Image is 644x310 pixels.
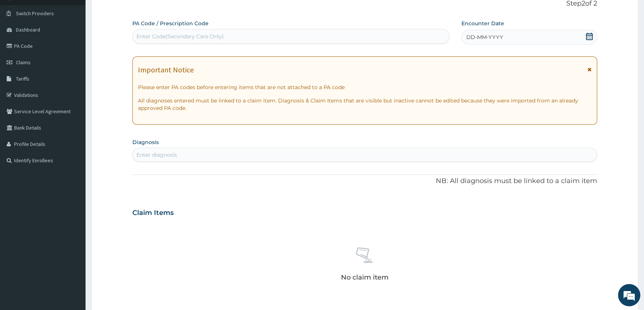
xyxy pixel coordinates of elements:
img: d_794563401_company_1708531726252_794563401 [14,37,30,56]
div: Chat with us now [39,42,125,51]
p: Please enter PA codes before entering items that are not attached to a PA code [138,84,592,91]
h3: Claim Items [132,209,174,217]
label: Diagnosis [132,138,159,146]
h1: Important Notice [138,66,194,74]
div: Enter diagnosis [136,151,177,159]
div: Minimize live chat window [122,4,140,22]
textarea: Type your message and hit 'Enter' [4,203,142,229]
span: Claims [16,59,30,66]
p: All diagnoses entered must be linked to a claim item. Diagnosis & Claim Items that are visible bu... [138,97,592,112]
span: We're online! [43,94,103,169]
span: Switch Providers [16,10,54,17]
span: DD-MM-YYYY [466,33,503,41]
span: Dashboard [16,26,40,33]
div: Enter Code(Secondary Care Only) [136,33,224,40]
label: PA Code / Prescription Code [132,20,209,27]
p: No claim item [341,274,389,281]
span: Tariffs [16,75,29,82]
label: Encounter Date [461,20,504,27]
p: NB: All diagnosis must be linked to a claim item [132,176,597,186]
